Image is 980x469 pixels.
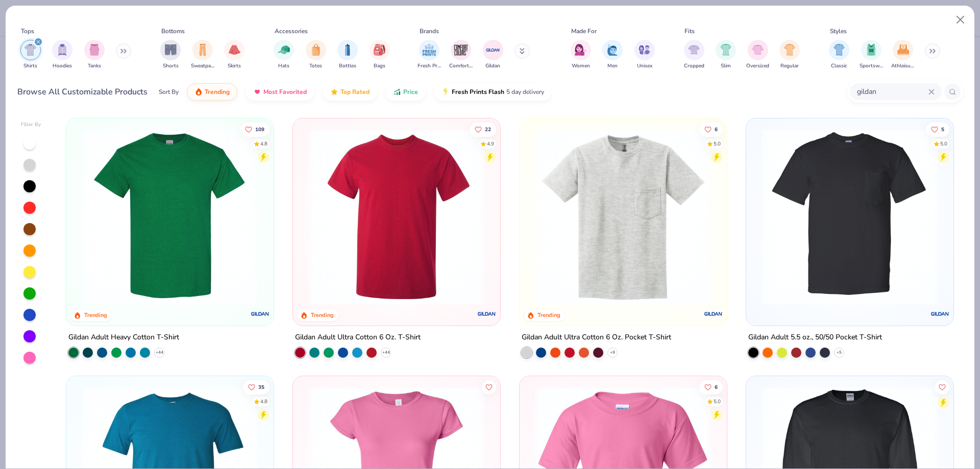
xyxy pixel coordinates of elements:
[716,40,736,70] button: filter button
[163,62,179,70] span: Shorts
[530,129,717,305] img: 77eabb68-d7c7-41c9-adcb-b25d48f707fa
[228,62,241,70] span: Skirts
[483,40,503,70] div: filter for Gildan
[506,86,544,98] span: 5 day delivery
[330,88,338,96] img: TopRated.gif
[860,40,883,70] button: filter button
[259,384,265,389] span: 35
[156,350,163,356] span: + 44
[756,129,943,305] img: f5eec0e1-d4f5-4763-8e76-d25e830d2ec3
[779,40,800,70] button: filter button
[929,304,950,324] img: Gildan logo
[261,140,268,147] div: 4.8
[784,44,796,56] img: Regular Image
[571,27,597,36] div: Made For
[89,44,100,56] img: Tanks Image
[418,40,441,70] div: filter for Fresh Prints
[374,44,385,56] img: Bags Image
[716,129,903,305] img: 076a6800-1c05-4101-8251-94cfc6c3c6f0
[68,331,179,344] div: Gildan Adult Heavy Cotton T-Shirt
[602,40,623,70] div: filter for Men
[748,331,882,344] div: Gildan Adult 5.5 oz., 50/50 Pocket T-Shirt
[21,121,41,129] div: Filter By
[714,398,721,405] div: 5.0
[340,88,370,96] span: Top Rated
[607,44,618,56] img: Men Image
[935,380,949,394] button: Like
[449,40,473,70] div: filter for Comfort Colors
[84,40,105,70] div: filter for Tanks
[160,40,181,70] button: filter button
[752,44,764,56] img: Oversized Image
[24,44,36,56] img: Shirts Image
[161,27,185,36] div: Bottoms
[897,44,909,56] img: Athleisure Image
[860,40,883,70] div: filter for Sportswear
[684,62,704,70] span: Cropped
[420,27,439,36] div: Brands
[571,40,591,70] div: filter for Women
[483,40,503,70] button: filter button
[159,87,179,96] div: Sort By
[165,44,177,56] img: Shorts Image
[23,62,37,70] span: Shirts
[684,40,704,70] button: filter button
[310,44,322,56] img: Totes Image
[721,62,731,70] span: Slim
[274,40,294,70] div: filter for Hats
[831,62,847,70] span: Classic
[637,62,652,70] span: Unisex
[829,40,849,70] button: filter button
[243,380,270,394] button: Like
[374,62,385,70] span: Bags
[715,384,718,389] span: 6
[779,40,800,70] div: filter for Regular
[197,44,208,56] img: Sweatpants Image
[699,380,723,394] button: Like
[610,350,615,356] span: + 9
[382,350,390,356] span: + 44
[422,42,437,58] img: Fresh Prints Image
[418,62,441,70] span: Fresh Prints
[240,122,270,136] button: Like
[716,40,736,70] div: filter for Slim
[684,40,704,70] div: filter for Cropped
[634,40,655,70] div: filter for Unisex
[339,62,356,70] span: Bottles
[370,40,390,70] button: filter button
[860,62,883,70] span: Sportswear
[703,304,724,324] img: Gildan logo
[191,40,214,70] div: filter for Sweatpants
[20,40,41,70] button: filter button
[191,40,214,70] button: filter button
[834,44,845,56] img: Classic Image
[418,40,441,70] button: filter button
[21,27,34,36] div: Tops
[720,44,731,56] img: Slim Image
[634,40,655,70] button: filter button
[224,40,244,70] button: filter button
[229,44,240,56] img: Skirts Image
[160,40,181,70] div: filter for Shorts
[261,398,268,405] div: 4.8
[829,40,849,70] div: filter for Classic
[263,88,307,96] span: Most Favorited
[323,83,377,101] button: Top Rated
[309,62,322,70] span: Totes
[470,122,496,136] button: Like
[194,88,203,96] img: trending.gif
[275,27,308,36] div: Accessories
[303,129,490,305] img: 3c1a081b-6ca8-4a00-a3b6-7ee979c43c2b
[477,304,497,324] img: Gildan logo
[780,62,799,70] span: Regular
[485,127,491,132] span: 22
[452,88,504,96] span: Fresh Prints Flash
[746,40,769,70] button: filter button
[274,40,294,70] button: filter button
[746,40,769,70] div: filter for Oversized
[891,40,915,70] button: filter button
[714,140,721,147] div: 5.0
[607,62,618,70] span: Men
[205,88,230,96] span: Trending
[684,27,695,36] div: Fits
